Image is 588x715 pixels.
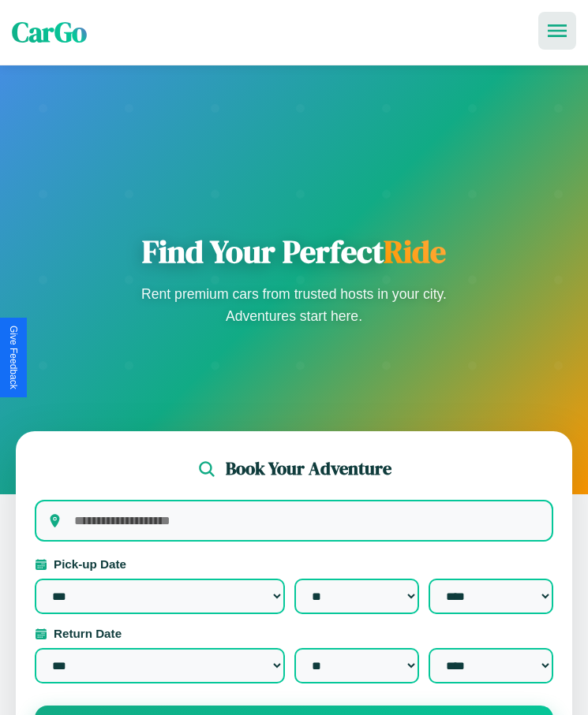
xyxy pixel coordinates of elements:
div: Give Feedback [8,326,19,389]
span: Ride [384,230,446,273]
label: Pick-up Date [35,557,553,571]
p: Rent premium cars from trusted hosts in your city. Adventures start here. [137,283,452,327]
span: CarGo [12,13,87,51]
h1: Find Your Perfect [137,233,452,270]
label: Return Date [35,627,553,640]
h2: Book Your Adventure [226,456,391,481]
